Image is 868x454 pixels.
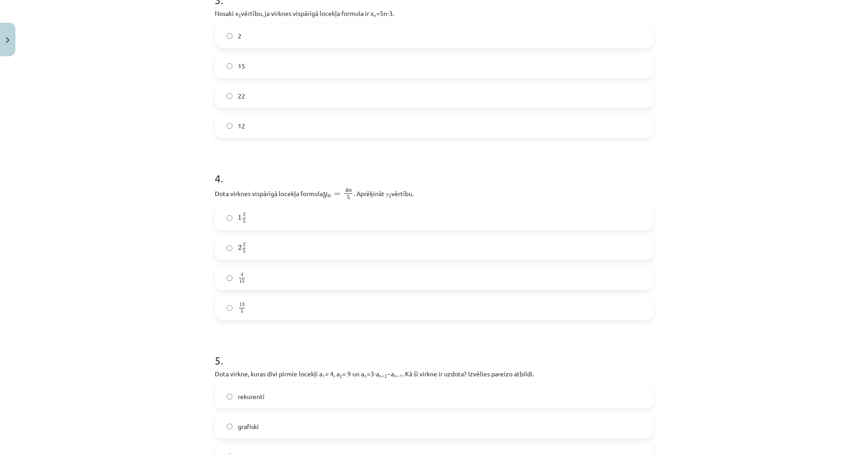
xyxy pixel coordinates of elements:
sub: n−2 [379,372,387,379]
input: grafiski [227,424,232,429]
input: 22 [227,93,232,99]
input: 2 [227,33,232,39]
span: 5 [347,195,350,200]
sub: 3 [389,192,391,199]
sub: 3 [238,12,241,19]
input: 15 [227,63,232,69]
p: Nosaki x vērtību, ja virknes vispārīgā locekļa formula ir x =5n-3. [215,9,653,18]
sub: 1 [322,372,325,379]
span: 2 [238,245,242,250]
sub: 2 [340,372,342,379]
span: grafiski [238,422,259,431]
span: 15 [239,279,245,283]
span: n [327,195,331,198]
span: 2 [238,31,242,41]
span: 22 [238,91,245,101]
span: 5 [243,219,246,223]
sub: n [364,372,367,379]
h1: 5 . [215,338,653,366]
span: n [348,190,352,193]
sub: n−1 [394,372,402,379]
span: 15 [238,61,245,71]
span: rekurenti [238,392,265,401]
span: 4 [241,273,243,277]
span: 13 [239,303,245,307]
p: Dota virknes vispārīgā locekļa formula . Aprēķināt 𝑦 vērtību. [215,187,653,200]
span: 4 [345,188,348,193]
h1: 4 . [215,156,653,184]
span: 1 [238,215,242,220]
sub: n [374,12,376,19]
span: 12 [238,121,245,131]
input: rekurenti [227,394,232,400]
input: 12 [227,123,232,129]
p: Dota virkne, kuras divi pirmie locekļi a = 4, a = 9 un a =3⋅a −a . Kā šī virkne ir uzdota? Izvēli... [215,369,653,379]
span: 2 [243,213,246,217]
img: icon-close-lesson-0947bae3869378f0d4975bcd49f059093ad1ed9edebbc8119c70593378902aed.svg [6,37,10,43]
span: = [334,192,340,196]
span: 5 [243,249,246,253]
span: y [323,192,327,198]
span: 5 [241,309,243,313]
span: 2 [243,243,246,247]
